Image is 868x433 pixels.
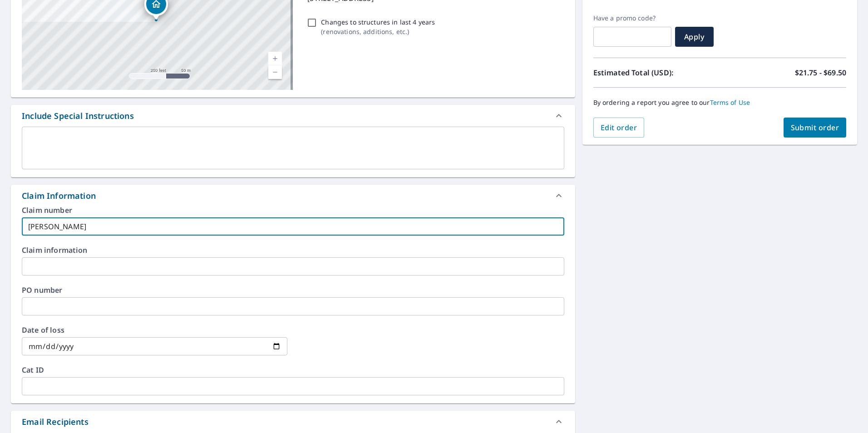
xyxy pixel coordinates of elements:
[321,27,435,36] p: ( renovations, additions, etc. )
[675,27,714,47] button: Apply
[321,17,435,27] p: Changes to structures in last 4 years
[22,286,564,294] label: PO number
[22,110,134,122] div: Include Special Instructions
[11,185,575,207] div: Claim Information
[268,52,282,65] a: Current Level 17, Zoom In
[22,366,564,374] label: Cat ID
[22,326,287,334] label: Date of loss
[593,98,846,107] p: By ordering a report you agree to our
[268,65,282,79] a: Current Level 17, Zoom Out
[593,14,671,22] label: Have a promo code?
[11,105,575,127] div: Include Special Instructions
[22,190,96,202] div: Claim Information
[682,32,706,42] span: Apply
[710,98,750,107] a: Terms of Use
[22,416,89,428] div: Email Recipients
[22,246,564,254] label: Claim information
[795,67,846,78] p: $21.75 - $69.50
[601,123,637,133] span: Edit order
[11,411,575,433] div: Email Recipients
[791,123,839,133] span: Submit order
[593,118,645,138] button: Edit order
[784,118,847,138] button: Submit order
[22,207,564,214] label: Claim number
[593,67,720,78] p: Estimated Total (USD):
